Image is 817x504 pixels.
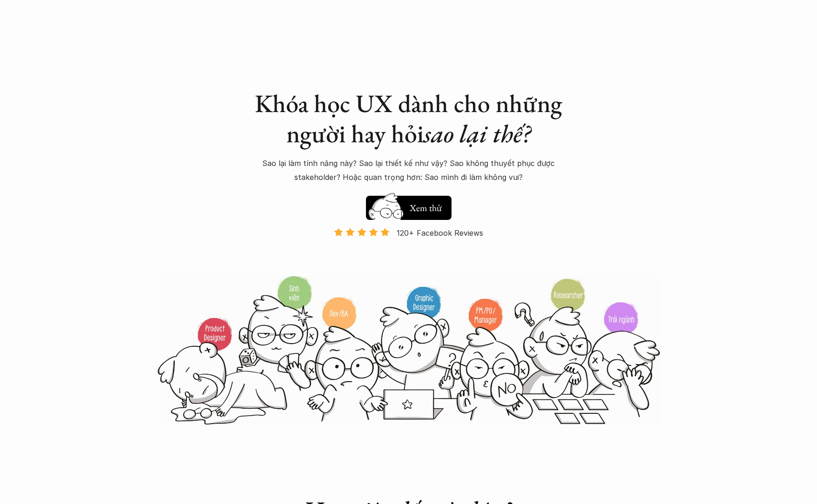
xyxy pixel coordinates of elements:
a: 120+ Facebook Reviews [326,227,492,274]
em: sao lại thế? [424,117,531,150]
h5: Xem thử [410,201,442,214]
strong: 01 [23,215,30,221]
h1: Khóa học UX dành cho những người hay hỏi [246,88,571,149]
a: 02 [9,226,53,238]
a: Xem thử [366,191,452,220]
p: Sao lại làm tính năng này? Sao lại thiết kế như vậy? Sao không thuyết phục được stakeholder? Hoặc... [251,156,567,185]
p: 120+ Facebook Reviews [397,226,483,240]
strong: 02 [23,228,31,235]
a: 01 [9,213,53,224]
